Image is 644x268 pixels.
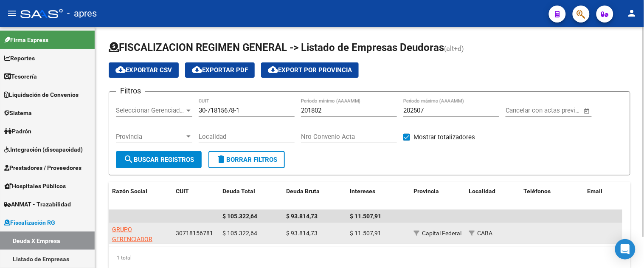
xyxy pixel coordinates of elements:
[582,106,592,116] button: Open calendar
[4,108,32,118] span: Sistema
[350,230,381,237] span: $ 11.507,91
[124,156,194,164] span: Buscar Registros
[422,230,461,237] span: Capital Federal
[4,72,37,81] span: Tesorería
[4,200,71,209] span: ANMAT - Trazabilidad
[477,230,492,237] span: CABA
[176,230,213,237] span: 30718156781
[524,188,551,195] span: Teléfonos
[465,182,520,210] datatable-header-cell: Localidad
[185,62,255,78] button: Exportar PDF
[268,66,352,74] span: Export por Provincia
[109,62,179,78] button: Exportar CSV
[286,230,318,237] span: $ 93.814,73
[222,230,257,237] span: $ 105.322,64
[222,213,257,220] span: $ 105.322,64
[268,65,278,75] mat-icon: cloud_download
[286,188,320,195] span: Deuda Bruta
[109,182,172,210] datatable-header-cell: Razón Social
[116,133,185,141] span: Provincia
[216,154,226,164] mat-icon: delete
[7,8,17,18] mat-icon: menu
[520,182,584,210] datatable-header-cell: Teléfonos
[350,213,381,220] span: $ 11.507,91
[4,145,83,154] span: Integración (discapacidad)
[115,65,126,75] mat-icon: cloud_download
[4,54,35,63] span: Reportes
[67,4,97,23] span: - apres
[4,90,79,99] span: Liquidación de Convenios
[192,65,202,75] mat-icon: cloud_download
[588,188,603,195] span: Email
[124,154,134,164] mat-icon: search
[192,66,248,74] span: Exportar PDF
[283,182,346,210] datatable-header-cell: Deuda Bruta
[615,239,636,260] div: Open Intercom Messenger
[346,182,410,210] datatable-header-cell: Intereses
[469,188,495,195] span: Localidad
[444,45,464,53] span: (alt+d)
[4,163,82,172] span: Prestadores / Proveedores
[410,182,465,210] datatable-header-cell: Provincia
[112,188,147,195] span: Razón Social
[176,188,189,195] span: CUIT
[627,8,637,18] mat-icon: person
[208,151,285,168] button: Borrar Filtros
[286,213,318,220] span: $ 93.814,73
[219,182,283,210] datatable-header-cell: Deuda Total
[112,226,152,243] span: GRUPO GERENCIADOR
[261,62,359,78] button: Export por Provincia
[116,85,145,97] h3: Filtros
[172,182,219,210] datatable-header-cell: CUIT
[4,35,48,45] span: Firma Express
[4,127,31,136] span: Padrón
[4,218,55,227] span: Fiscalización RG
[4,181,66,191] span: Hospitales Públicos
[115,66,172,74] span: Exportar CSV
[413,132,475,142] span: Mostrar totalizadores
[222,188,255,195] span: Deuda Total
[116,151,202,168] button: Buscar Registros
[350,188,375,195] span: Intereses
[413,188,439,195] span: Provincia
[109,42,444,54] span: FISCALIZACION REGIMEN GENERAL -> Listado de Empresas Deudoras
[116,107,185,114] span: Seleccionar Gerenciador
[216,156,277,164] span: Borrar Filtros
